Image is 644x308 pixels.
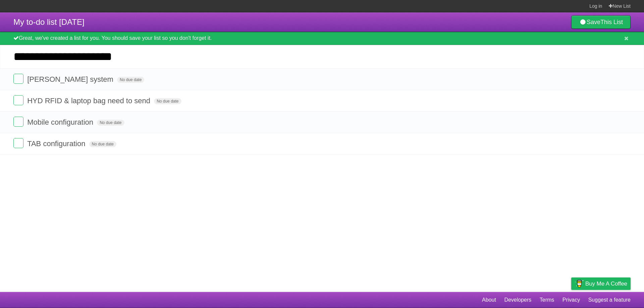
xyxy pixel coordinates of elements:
a: About [482,294,496,306]
span: No due date [154,98,181,104]
a: Buy me a coffee [571,278,631,290]
span: HYD RFID & laptop bag need to send [27,97,152,105]
span: Buy me a coffee [585,278,627,290]
a: Developers [504,294,531,306]
label: Done [13,117,23,127]
b: This List [600,19,623,25]
span: No due date [89,141,116,147]
span: [PERSON_NAME] system [27,75,115,83]
span: My to-do list [DATE] [13,17,85,26]
img: Buy me a coffee [575,278,584,289]
label: Done [13,138,23,148]
a: Privacy [562,294,580,306]
label: Done [13,74,23,84]
a: Suggest a feature [588,294,631,306]
span: No due date [97,120,124,126]
a: SaveThis List [571,15,631,29]
span: No due date [117,77,144,83]
a: Terms [540,294,554,306]
label: Done [13,95,23,105]
span: TAB configuration [27,139,87,148]
span: Mobile configuration [27,118,95,126]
